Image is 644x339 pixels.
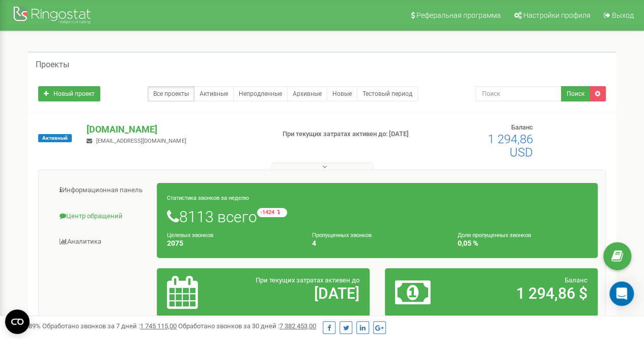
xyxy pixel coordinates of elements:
span: Реферальная программа [416,11,501,19]
span: Обработано звонков за 7 дней : [42,322,177,330]
span: Обработано звонков за 30 дней : [178,322,316,330]
small: Пропущенных звонков [312,232,372,239]
span: 1 294,86 USD [488,132,533,160]
u: 1 745 115,00 [140,322,177,330]
small: -1424 [257,208,287,217]
a: Новый проект [38,86,100,101]
a: Центр обращений [46,204,157,229]
a: Все проекты [148,86,194,101]
p: При текущих затратах активен до: [DATE] [283,129,413,139]
small: Доля пропущенных звонков [458,232,531,239]
h4: 0,05 % [458,240,587,247]
h2: [DATE] [236,285,359,302]
h4: 2075 [167,240,297,247]
a: Информационная панель [46,178,157,203]
div: Open Intercom Messenger [609,281,634,306]
span: Настройки профиля [523,11,591,19]
span: Баланс [511,123,533,131]
u: 7 382 453,00 [279,322,316,330]
a: Непродленные [233,86,288,101]
a: Активные [194,86,234,101]
h5: Проекты [36,60,69,69]
button: Поиск [561,86,590,101]
span: Выход [612,11,634,19]
span: Активный [38,134,72,142]
p: [DOMAIN_NAME] [87,123,266,136]
h1: 8113 всего [167,208,587,225]
a: Архивные [287,86,327,101]
span: При текущих затратах активен до [256,276,359,284]
input: Поиск [475,86,562,101]
h2: 1 294,86 $ [464,285,587,302]
button: Open CMP widget [5,309,30,334]
span: Баланс [565,276,587,284]
span: [EMAIL_ADDRESS][DOMAIN_NAME] [96,138,186,144]
a: Аналитика [46,229,157,254]
small: Статистика звонков за неделю [167,195,249,201]
a: Тестовый период [357,86,418,101]
h4: 4 [312,240,442,247]
small: Целевых звонков [167,232,213,239]
a: Новые [327,86,357,101]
